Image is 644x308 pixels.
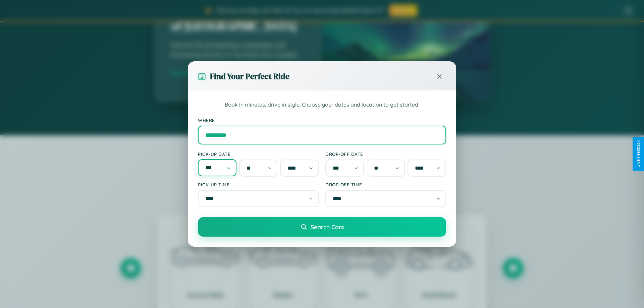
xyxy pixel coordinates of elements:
[210,71,289,82] h3: Find Your Perfect Ride
[198,182,319,187] label: Pick-up Time
[198,217,446,237] button: Search Cars
[198,151,319,157] label: Pick-up Date
[198,101,446,109] p: Book in minutes, drive in style. Choose your dates and location to get started.
[325,151,446,157] label: Drop-off Date
[198,117,446,123] label: Where
[325,182,446,187] label: Drop-off Time
[311,223,344,231] span: Search Cars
